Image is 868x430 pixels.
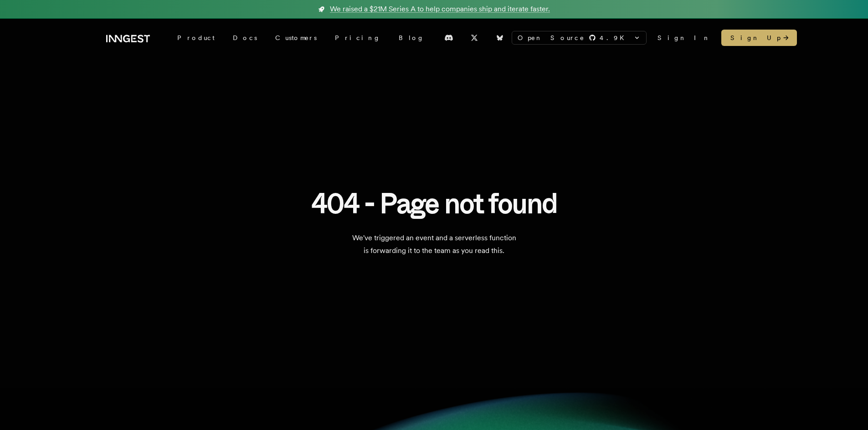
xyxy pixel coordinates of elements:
a: Customers [266,30,326,46]
span: We raised a $21M Series A to help companies ship and iterate faster. [330,4,550,15]
a: Sign Up [721,30,797,46]
h1: 404 - Page not found [311,188,557,219]
span: 4.9 K [600,33,630,42]
a: X [464,30,484,45]
a: Sign In [657,33,710,42]
span: Open Source [518,33,585,42]
a: Discord [439,30,459,45]
div: Product [168,30,224,46]
a: Pricing [326,30,390,46]
p: We've triggered an event and a serverless function is forwarding it to the team as you read this. [303,232,565,257]
a: Bluesky [490,30,510,45]
a: Blog [390,30,433,46]
a: Docs [224,30,266,46]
